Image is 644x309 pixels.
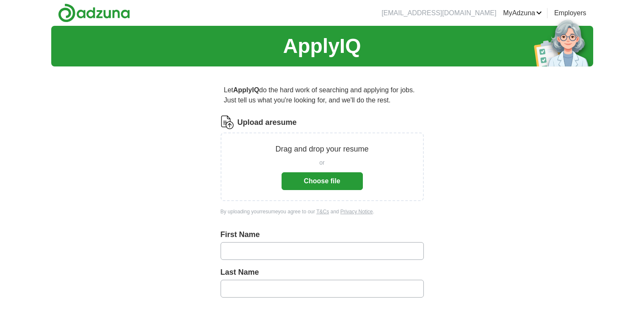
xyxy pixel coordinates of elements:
[554,8,586,18] a: Employers
[316,209,329,215] a: T&Cs
[221,229,424,240] label: First Name
[340,209,373,215] a: Privacy Notice
[221,267,424,278] label: Last Name
[233,86,259,94] strong: ApplyIQ
[503,8,542,18] a: MyAdzuna
[381,8,496,18] li: [EMAIL_ADDRESS][DOMAIN_NAME]
[283,31,361,61] h1: ApplyIQ
[319,158,324,167] span: or
[275,143,368,155] p: Drag and drop your resume
[221,82,424,109] p: Let do the hard work of searching and applying for jobs. Just tell us what you're looking for, an...
[58,3,130,22] img: Adzuna logo
[221,116,234,129] img: CV Icon
[238,117,297,128] label: Upload a resume
[282,172,363,190] button: Choose file
[221,208,424,215] div: By uploading your resume you agree to our and .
